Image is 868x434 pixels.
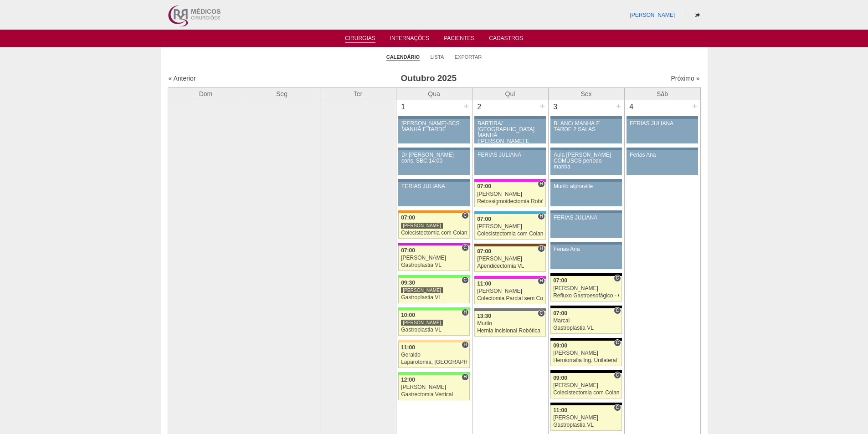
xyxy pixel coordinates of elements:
[474,150,545,175] a: FERIAS JULIANA
[474,119,545,143] a: BARTIRA/ [GEOGRAPHIC_DATA] MANHÃ ([PERSON_NAME] E ANA)/ SANTA JOANA -TARDE
[401,222,443,229] div: [PERSON_NAME]
[398,182,469,206] a: FERIAS JULIANA
[169,75,196,82] a: « Anterior
[396,100,411,114] div: 1
[627,150,698,175] a: Ferias Ana
[553,342,567,349] span: 09:00
[625,100,639,114] div: 4
[550,341,621,366] a: C 09:00 [PERSON_NAME] Herniorrafia Ing. Unilateral VL
[398,245,469,271] a: C 07:00 [PERSON_NAME] Gastroplastia VL
[474,244,545,246] div: Key: Santa Joana
[462,244,468,251] span: Consultório
[550,150,621,175] a: Aula [PERSON_NAME] COMUSCS período manha
[671,75,699,82] a: Próximo »
[477,231,543,237] div: Colecistectomia com Colangiografia VL
[462,373,468,381] span: Hospital
[474,182,545,207] a: H 07:00 [PERSON_NAME] Retossigmoidectomia Robótica
[550,116,621,119] div: Key: Aviso
[474,116,545,119] div: Key: Aviso
[553,415,619,421] div: [PERSON_NAME]
[473,100,487,114] div: 2
[550,338,621,341] div: Key: Blanc
[398,307,469,310] div: Key: Brasil
[614,339,621,347] span: Consultório
[550,370,621,373] div: Key: Blanc
[630,121,695,127] div: FERIAS JULIANA
[474,276,545,279] div: Key: Pro Matre
[549,100,563,114] div: 3
[550,119,621,143] a: BLANC/ MANHÃ E TARDE 2 SALAS
[550,210,621,213] div: Key: Aviso
[401,352,467,358] div: Geraldo
[386,54,420,61] a: Calendário
[474,214,545,240] a: H 07:00 [PERSON_NAME] Colecistectomia com Colangiografia VL
[477,296,543,301] div: Colectomia Parcial sem Colostomia VL
[462,276,468,284] span: Consultório
[554,121,619,133] div: BLANC/ MANHÃ E TARDE 2 SALAS
[695,12,700,18] i: Sair
[401,359,467,365] div: Laparotomia, [GEOGRAPHIC_DATA], Drenagem, Bridas VL
[553,318,619,324] div: Marcal
[244,87,320,100] th: Seg
[398,116,469,119] div: Key: Aviso
[401,280,415,286] span: 09:30
[538,245,544,252] span: Hospital
[474,279,545,304] a: H 11:00 [PERSON_NAME] Colectomia Parcial sem Colostomia VL
[548,87,624,100] th: Sex
[477,248,491,255] span: 07:00
[477,263,543,269] div: Apendicectomia VL
[455,54,482,60] a: Exportar
[462,341,468,348] span: Hospital
[401,319,443,326] div: [PERSON_NAME]
[474,211,545,214] div: Key: Neomater
[474,148,545,150] div: Key: Aviso
[444,35,474,44] a: Pacientes
[614,404,621,411] span: Consultório
[553,407,567,414] span: 11:00
[477,288,543,294] div: [PERSON_NAME]
[630,12,675,18] a: [PERSON_NAME]
[477,256,543,262] div: [PERSON_NAME]
[477,183,491,189] span: 07:00
[401,327,467,333] div: Gastroplastia VL
[398,148,469,150] div: Key: Aviso
[398,213,469,239] a: C 07:00 [PERSON_NAME] Colecistectomia com Colangiografia VL
[553,277,567,284] span: 07:00
[398,340,469,342] div: Key: Bartira
[401,230,467,236] div: Colecistectomia com Colangiografia VL
[401,344,415,351] span: 11:00
[550,148,621,150] div: Key: Aviso
[627,148,698,150] div: Key: Aviso
[478,121,543,157] div: BARTIRA/ [GEOGRAPHIC_DATA] MANHÃ ([PERSON_NAME] E ANA)/ SANTA JOANA -TARDE
[553,310,567,317] span: 07:00
[401,247,415,254] span: 07:00
[401,262,467,268] div: Gastroplastia VL
[614,307,621,314] span: Consultório
[477,321,543,327] div: Murilo
[462,309,468,316] span: Hospital
[553,293,619,299] div: Refluxo Gastroesofágico - Cirurgia VL
[474,311,545,337] a: C 13:30 Murilo Hernia incisional Robótica
[477,313,491,319] span: 13:30
[550,242,621,245] div: Key: Aviso
[401,377,415,383] span: 12:00
[553,375,567,381] span: 09:00
[550,276,621,301] a: C 07:00 [PERSON_NAME] Refluxo Gastroesofágico - Cirurgia VL
[474,308,545,311] div: Key: Santa Catarina
[398,342,469,368] a: H 11:00 Geraldo Laparotomia, [GEOGRAPHIC_DATA], Drenagem, Bridas VL
[553,390,619,396] div: Colecistectomia com Colangiografia VL
[477,281,491,287] span: 11:00
[627,116,698,119] div: Key: Aviso
[538,310,544,317] span: Consultório
[553,357,619,363] div: Herniorrafia Ing. Unilateral VL
[550,373,621,398] a: C 09:00 [PERSON_NAME] Colecistectomia com Colangiografia VL
[398,150,469,175] a: Dr [PERSON_NAME] cons. SBC 14:00
[462,212,468,219] span: Consultório
[489,35,523,44] a: Cadastros
[630,152,695,158] div: Ferias Ana
[550,179,621,182] div: Key: Aviso
[396,87,472,100] th: Qua
[477,216,491,222] span: 07:00
[691,100,699,112] div: +
[398,278,469,303] a: C 09:30 [PERSON_NAME] Gastroplastia VL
